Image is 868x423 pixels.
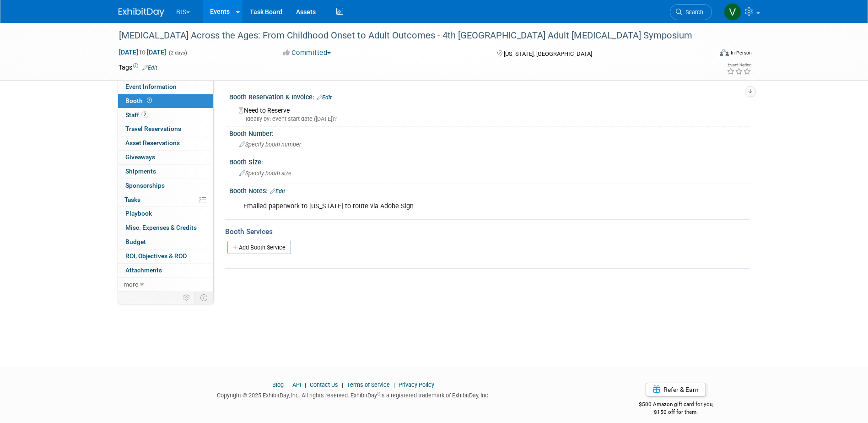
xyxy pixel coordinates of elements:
span: Tasks [124,196,140,203]
a: Asset Reservations [118,136,213,150]
span: Playbook [125,210,152,217]
span: Sponsorships [125,182,165,189]
span: Travel Reservations [125,125,181,132]
a: Contact Us [310,381,338,388]
div: Need to Reserve [236,103,743,123]
a: Staff2 [118,108,213,122]
a: Travel Reservations [118,122,213,136]
a: ROI, Objectives & ROO [118,249,213,263]
div: Event Format [658,48,752,61]
span: 2 [141,111,148,118]
span: | [391,381,397,388]
a: Booth [118,94,213,108]
span: Booth [125,97,154,104]
td: Personalize Event Tab Strip [179,292,195,304]
div: In-Person [730,49,752,56]
div: Booth Number: [229,127,750,138]
span: (2 days) [168,50,187,56]
div: Booth Notes: [229,184,750,196]
div: Event Rating [727,63,751,67]
a: Tasks [118,193,213,207]
a: Edit [317,94,332,101]
div: Emailed paperwork to [US_STATE] to route via Adobe Sign [237,197,649,216]
a: Budget [118,235,213,249]
span: Specify booth size [239,170,291,177]
span: | [340,381,345,388]
span: | [285,381,291,388]
span: Event Information [125,83,177,90]
span: Misc. Expenses & Credits [125,224,197,231]
span: | [302,381,308,388]
a: Blog [272,381,284,388]
a: Search [670,4,712,20]
a: Refer & Earn [646,383,706,396]
img: Format-Inperson.png [720,49,729,56]
span: Shipments [125,168,156,175]
a: API [292,381,301,388]
a: Privacy Policy [399,381,434,388]
div: Booth Size: [229,155,750,167]
div: Ideally by: event start date ([DATE])? [239,115,743,123]
span: to [138,49,147,56]
span: [DATE] [DATE] [119,48,167,56]
a: Playbook [118,207,213,221]
a: more [118,278,213,292]
a: Edit [142,65,157,71]
span: Asset Reservations [125,139,180,146]
div: [MEDICAL_DATA] Across the Ages: From Childhood Onset to Adult Outcomes - 4th [GEOGRAPHIC_DATA] Ad... [116,27,698,44]
a: Terms of Service [347,381,390,388]
a: Sponsorships [118,179,213,193]
div: $500 Amazon gift card for you, [602,395,750,416]
span: Budget [125,238,146,245]
img: ExhibitDay [119,8,164,17]
div: $150 off for them. [602,408,750,416]
span: Staff [125,111,148,119]
span: Search [682,9,703,16]
a: Shipments [118,165,213,179]
button: Committed [280,48,334,58]
div: Booth Services [225,227,750,237]
a: Attachments [118,264,213,277]
td: Toggle Event Tabs [194,292,213,304]
span: Booth not reserved yet [145,97,154,104]
a: Add Booth Service [227,241,291,254]
td: Tags [119,63,157,72]
img: Valerie Shively [724,3,741,21]
span: Specify booth number [239,141,301,148]
a: Giveaways [118,151,213,164]
a: Event Information [118,80,213,94]
span: Attachments [125,266,162,274]
span: ROI, Objectives & ROO [125,252,187,260]
a: Misc. Expenses & Credits [118,221,213,235]
div: Copyright © 2025 ExhibitDay, Inc. All rights reserved. ExhibitDay is a registered trademark of Ex... [119,389,589,400]
sup: ® [377,391,380,396]
span: [US_STATE], [GEOGRAPHIC_DATA] [504,50,592,57]
span: Giveaways [125,153,155,161]
div: Booth Reservation & Invoice: [229,90,750,102]
span: more [124,281,138,288]
a: Edit [270,188,285,195]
